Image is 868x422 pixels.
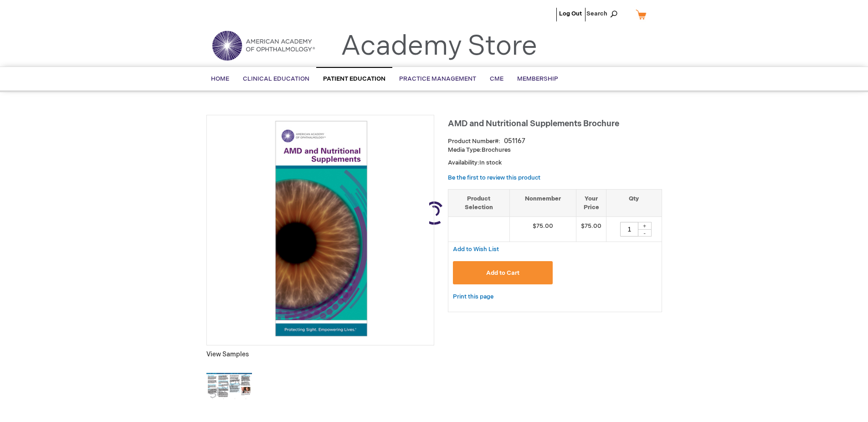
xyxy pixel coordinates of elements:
[206,350,434,359] p: View Samples
[453,245,499,253] a: Add to Wish List
[510,68,565,90] a: Membership
[448,174,540,181] a: Be the first to review this product
[316,67,392,90] a: Patient Education
[510,189,576,216] th: Nonmember
[392,68,483,90] a: Practice Management
[638,229,652,237] div: -
[576,189,606,216] th: Your Price
[448,146,482,154] strong: Media Type:
[211,120,429,338] img: AMD and Nutritional Supplements Brochure
[479,159,502,166] span: In stock
[448,159,662,167] p: Availability:
[638,222,652,230] div: +
[517,75,558,82] span: Membership
[453,291,493,303] a: Print this page
[448,189,510,216] th: Product Selection
[486,269,519,277] span: Add to Cart
[243,75,309,82] span: Clinical Education
[606,189,662,216] th: Qty
[483,68,510,90] a: CME
[586,5,621,23] span: Search
[448,146,662,154] p: Brochures
[323,75,385,82] span: Patient Education
[510,217,576,242] td: $75.00
[399,75,476,82] span: Practice Management
[559,10,582,17] a: Log Out
[341,30,537,63] a: Academy Store
[576,217,606,242] td: $75.00
[490,75,503,82] span: CME
[504,137,525,146] div: 051167
[206,364,252,409] img: Click to view
[620,222,638,237] input: Qty
[453,261,553,284] button: Add to Cart
[448,119,619,129] span: AMD and Nutritional Supplements Brochure
[236,68,316,90] a: Clinical Education
[211,75,229,82] span: Home
[453,246,499,253] span: Add to Wish List
[448,138,500,145] strong: Product Number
